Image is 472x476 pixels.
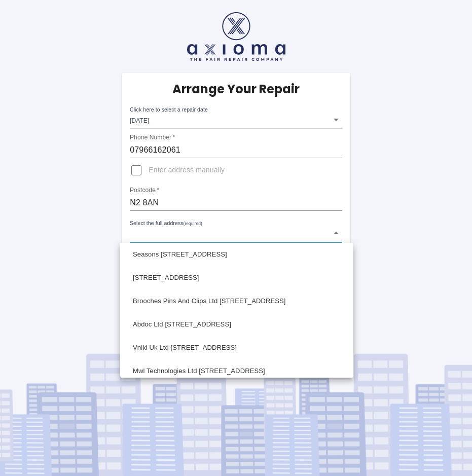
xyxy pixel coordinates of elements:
li: [STREET_ADDRESS] [123,266,351,289]
li: Brooches Pins And Clips Ltd [STREET_ADDRESS] [123,289,351,313]
li: Mwl Technologies Ltd [STREET_ADDRESS] [123,359,351,383]
li: Vniki Uk Ltd [STREET_ADDRESS] [123,336,351,359]
li: Seasons [STREET_ADDRESS] [123,243,351,266]
li: Abdoc Ltd [STREET_ADDRESS] [123,313,351,336]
